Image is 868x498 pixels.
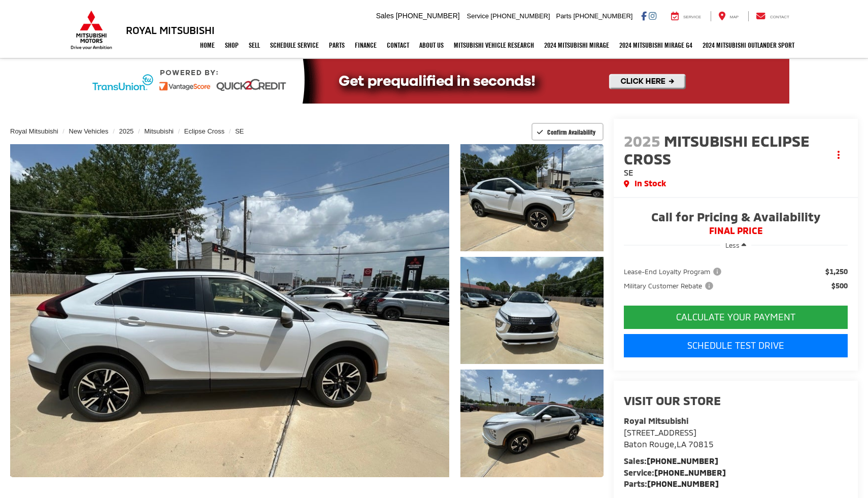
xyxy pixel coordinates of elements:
span: 2025 [624,131,660,150]
span: Lease-End Loyalty Program [624,267,723,277]
a: 2024 Mitsubishi Mirage [539,32,614,58]
h3: Royal Mitsubishi [126,24,215,36]
a: Map [711,11,746,21]
button: Actions [830,146,848,164]
a: 2025 [119,127,133,135]
img: Quick2Credit [79,59,789,104]
span: dropdown dots [838,151,840,159]
span: [STREET_ADDRESS] [624,427,696,437]
a: [PHONE_NUMBER] [647,479,719,488]
h2: Visit our Store [624,394,848,407]
a: Shop [220,32,244,58]
a: 2024 Mitsubishi Mirage G4 [614,32,697,58]
span: [PHONE_NUMBER] [573,12,632,20]
strong: Parts: [624,479,719,488]
a: Contact [748,11,797,21]
span: Less [725,241,740,249]
a: Facebook: Click to visit our Facebook page [641,12,647,20]
a: Contact [382,32,414,58]
button: Lease-End Loyalty Program [624,267,725,277]
a: Eclipse Cross [184,127,224,135]
img: Mitsubishi [69,10,114,50]
span: Map [730,15,739,19]
a: 2024 Mitsubishi Outlander SPORT [697,32,799,58]
img: 2025 Mitsubishi Eclipse Cross SE [459,143,605,253]
span: Service [467,12,489,20]
a: [PHONE_NUMBER] [647,456,718,466]
span: Parts [556,12,571,20]
span: Mitsubishi Eclipse Cross [624,131,810,168]
span: Military Customer Rebate [624,281,715,291]
span: 70815 [688,439,714,449]
strong: Royal Mitsubishi [624,416,688,425]
a: Expand Photo 3 [460,370,604,477]
a: Parts: Opens in a new tab [324,32,350,58]
a: [STREET_ADDRESS] Baton Rouge,LA 70815 [624,427,714,449]
button: Less [720,236,751,254]
img: 2025 Mitsubishi Eclipse Cross SE [459,369,605,478]
span: Service [683,15,701,19]
a: SE [235,127,244,135]
span: Confirm Availability [547,128,595,136]
img: 2025 Mitsubishi Eclipse Cross SE [459,256,605,366]
a: Mitsubishi Vehicle Research [449,32,539,58]
a: Schedule Test Drive [624,334,848,357]
a: Service [663,11,709,21]
a: Sell [244,32,265,58]
strong: Service: [624,468,726,477]
a: Home [195,32,220,58]
span: , [624,439,714,449]
span: In Stock [635,178,666,189]
span: Baton Rouge [624,439,674,449]
span: $500 [831,281,848,291]
span: $1,250 [825,267,848,277]
span: Contact [770,15,789,19]
a: [PHONE_NUMBER] [654,468,726,477]
img: 2025 Mitsubishi Eclipse Cross SE [6,143,454,479]
button: Confirm Availability [531,123,604,141]
span: SE [624,168,633,177]
button: Military Customer Rebate [624,281,717,291]
span: [PHONE_NUMBER] [491,12,550,20]
a: New Vehicles [69,127,109,135]
a: Schedule Service: Opens in a new tab [265,32,324,58]
a: About Us [414,32,449,58]
a: Finance [350,32,382,58]
a: Expand Photo 0 [10,144,449,477]
strong: Sales: [624,456,718,466]
span: [PHONE_NUMBER] [396,12,460,20]
a: Royal Mitsubishi [10,127,58,135]
a: Expand Photo 2 [460,257,604,364]
span: Call for Pricing & Availability [624,211,848,226]
a: Instagram: Click to visit our Instagram page [649,12,656,20]
span: FINAL PRICE [624,226,848,236]
a: Mitsubishi [144,127,174,135]
button: CALCULATE YOUR PAYMENT [624,306,848,329]
span: LA [677,439,686,449]
a: Expand Photo 1 [460,144,604,251]
span: Sales [376,12,394,20]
